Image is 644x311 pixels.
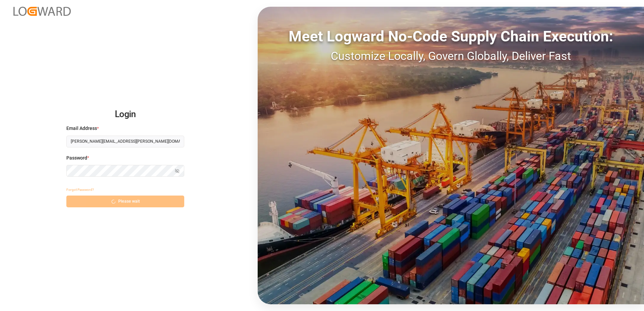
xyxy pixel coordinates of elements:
input: Enter your email [66,136,184,147]
div: Customize Locally, Govern Globally, Deliver Fast [258,47,644,65]
span: Password [66,154,87,162]
div: Meet Logward No-Code Supply Chain Execution: [258,25,644,47]
img: Logward_new_orange.png [13,7,71,16]
h2: Login [66,104,184,125]
span: Email Address [66,125,97,132]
